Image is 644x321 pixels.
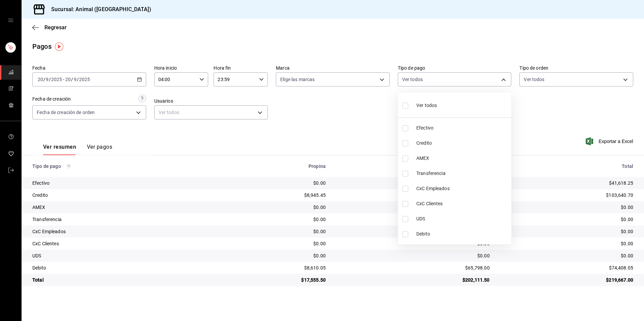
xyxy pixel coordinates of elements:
[55,42,63,51] img: Tooltip marker
[416,185,509,192] span: CxC Empleados
[416,215,509,222] span: UDS
[416,102,437,109] span: Ver todos
[416,230,509,238] span: Debito
[416,140,509,147] span: Credito
[416,200,509,207] span: CxC Clientes
[416,155,509,162] span: AMEX
[416,170,509,177] span: Transferencia
[416,124,509,132] span: Efectivo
